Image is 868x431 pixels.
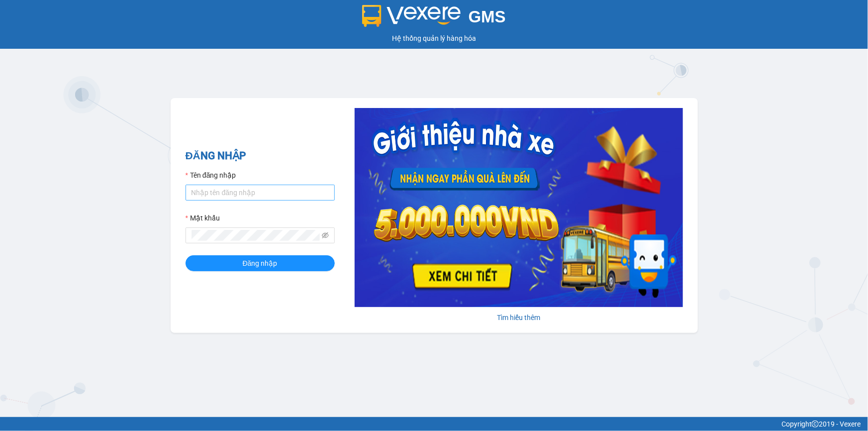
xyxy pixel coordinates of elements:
span: GMS [469,7,506,26]
h2: ĐĂNG NHẬP [186,148,335,164]
img: logo 2 [362,5,461,27]
a: GMS [362,15,506,23]
span: Đăng nhập [243,258,278,269]
button: Đăng nhập [186,255,335,271]
input: Tên đăng nhập [186,185,335,201]
label: Tên đăng nhập [186,170,236,181]
span: eye-invisible [322,232,329,239]
img: banner-0 [355,108,683,307]
div: Hệ thống quản lý hàng hóa [2,33,866,44]
span: copyright [812,421,819,428]
div: Copyright 2019 - Vexere [7,419,861,430]
input: Mật khẩu [192,230,320,241]
label: Mật khẩu [186,213,220,223]
div: Tìm hiểu thêm [355,312,683,323]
